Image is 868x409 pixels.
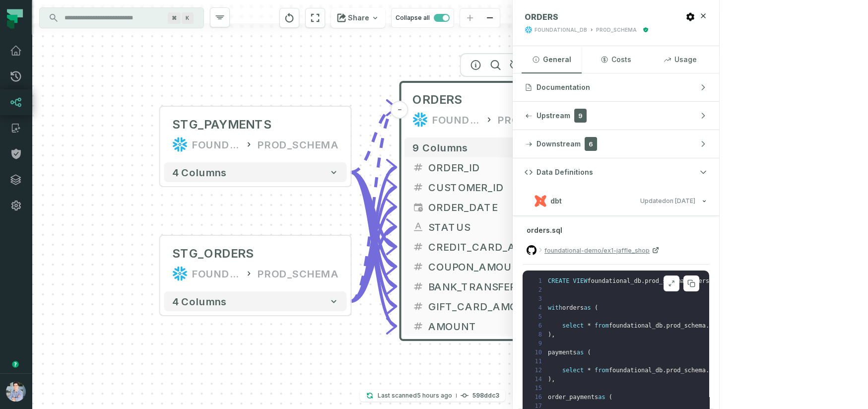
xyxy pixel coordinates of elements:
[551,376,555,383] span: ,
[498,112,579,128] div: PROD_SCHEMA
[404,237,587,257] button: CREDIT_CARD_AMOUNT
[595,304,598,311] span: (
[609,394,612,401] span: (
[404,316,587,336] button: AMOUNT
[412,241,424,253] span: decimal
[529,366,548,375] span: 12
[529,348,548,357] span: 10
[412,280,424,292] span: decimal
[428,160,579,175] span: ORDER_ID
[168,12,181,24] span: Press ⌘ + K to focus the search bar
[182,12,194,24] span: Press ⌘ + K to focus the search bar
[412,221,424,233] span: string
[588,277,641,284] span: foundational_db
[666,367,705,374] span: prod_schema
[609,322,663,329] span: foundational_db
[529,294,548,303] span: 3
[258,136,339,152] div: PROD_SCHEMA
[548,304,562,311] span: with
[412,261,424,273] span: decimal
[412,320,424,332] span: decimal
[529,375,548,384] span: 14
[412,92,462,108] span: ORDERS
[391,8,454,28] button: Collapse all
[548,394,598,401] span: order_payments
[641,277,645,284] span: .
[550,196,562,206] span: dbt
[562,304,584,311] span: orders
[432,112,481,128] div: FOUNDATIONAL_DB
[650,46,710,73] button: Usage
[417,392,452,399] relative-time: Sep 15, 2025, 4:22 AM GMT+3
[706,322,709,329] span: .
[529,321,548,330] span: 6
[536,139,581,149] span: Downstream
[529,276,548,285] span: 1
[404,276,587,296] button: BANK_TRANSFER_AMOUNT
[562,322,584,329] span: select
[596,26,637,34] div: PROD_SCHEMA
[428,219,579,234] span: STATUS
[666,322,705,329] span: prod_schema
[404,296,587,316] button: GIFT_CARD_AMOUNT
[645,277,684,284] span: prod_schema
[529,339,548,348] span: 9
[529,384,548,393] span: 15
[428,200,579,214] span: ORDER_DATE
[577,349,584,356] span: as
[360,390,505,402] button: Last scanned[DATE] 4:22:51 AM598ddc3
[609,367,663,374] span: foundational_db
[192,266,241,281] div: FOUNDATIONAL_DB
[404,157,587,177] button: ORDER_ID
[548,277,569,284] span: CREATE
[529,303,548,312] span: 4
[536,167,593,177] span: Data Definitions
[412,300,424,312] span: decimal
[258,266,339,281] div: PROD_SCHEMA
[522,46,582,73] button: General
[378,391,452,401] p: Last scanned
[391,101,408,119] button: -
[585,137,597,151] span: 6
[428,180,579,195] span: CUSTOMER_ID
[574,109,587,123] span: 9
[663,322,666,329] span: .
[544,246,650,255] span: foundational-demo/ex1-jaffle_shop
[6,382,26,402] img: avatar of Alon Nafta
[172,295,227,307] span: 4 columns
[536,111,570,121] span: Upstream
[548,376,551,383] span: )
[573,277,588,284] span: VIEW
[172,246,254,262] div: STG_ORDERS
[529,357,548,366] span: 11
[404,197,587,217] button: ORDER_DATE
[480,8,500,28] button: zoom out
[598,394,605,401] span: as
[428,239,579,254] span: CREDIT_CARD_AMOUNT
[513,102,719,130] button: Upstream9
[595,367,609,374] span: from
[412,161,424,173] span: decimal
[595,322,609,329] span: from
[529,393,548,402] span: 16
[412,201,424,213] span: timestamp
[666,197,695,204] relative-time: Jan 6, 2025, 1:15 PM GMT+2
[529,330,548,339] span: 8
[513,130,719,158] button: Downstream6
[428,319,579,334] span: AMOUNT
[11,360,20,369] div: Tooltip anchor
[586,46,646,73] button: Costs
[548,331,551,338] span: )
[663,367,666,374] span: .
[551,331,555,338] span: ,
[706,367,709,374] span: .
[412,141,468,153] span: 9 columns
[513,73,719,101] button: Documentation
[525,194,707,207] button: dbtUpdated[DATE] 1:15:21 PM
[584,304,591,311] span: as
[350,108,396,172] g: Edge from c8867c613c347eb7857e509391c84b7d to 0dd85c77dd217d0afb16c7d4fb3eff19
[172,117,271,133] div: STG_PAYMENTS
[172,166,227,178] span: 4 columns
[641,27,649,33] div: Certified
[428,259,579,274] span: COUPON_AMOUNT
